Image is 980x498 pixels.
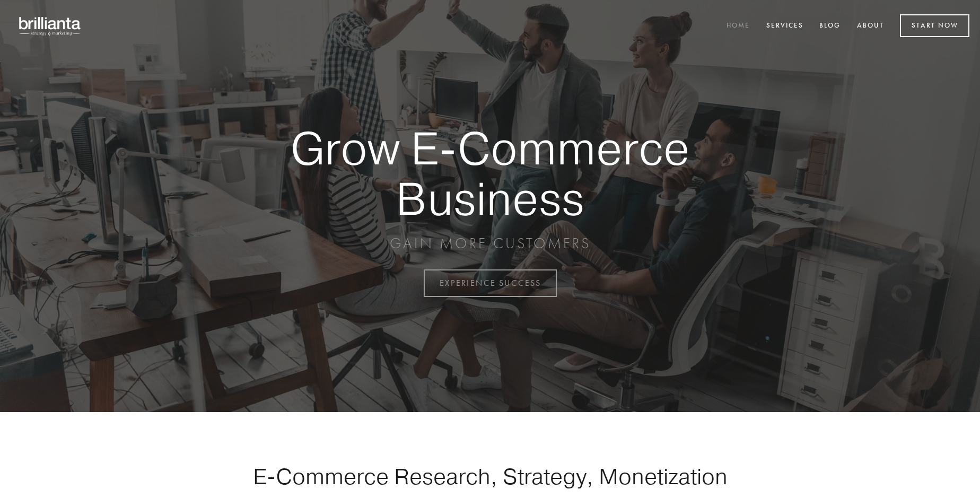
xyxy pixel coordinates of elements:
p: GAIN MORE CUSTOMERS [253,234,727,253]
a: Services [759,18,810,35]
a: EXPERIENCE SUCCESS [424,269,557,297]
a: Home [720,18,757,35]
h1: E-Commerce Research, Strategy, Monetization [220,463,760,490]
a: Blog [812,18,847,35]
a: About [850,18,891,35]
a: Start Now [900,14,969,37]
img: brillianta - research, strategy, marketing [11,11,90,41]
strong: Grow E-Commerce Business [253,123,727,223]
